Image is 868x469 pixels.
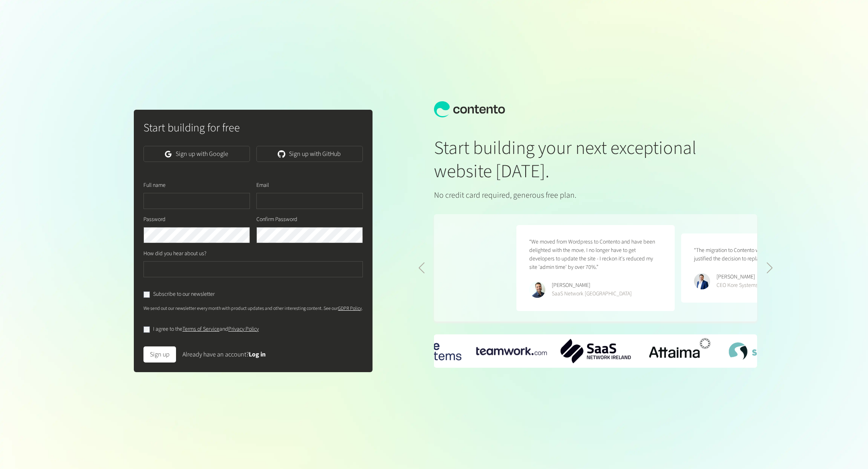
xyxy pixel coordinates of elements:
label: Email [256,181,269,190]
div: 1 / 6 [476,347,547,355]
div: 4 / 6 [729,342,799,360]
div: Previous slide [418,262,425,274]
a: Terms of Service [182,325,219,333]
label: Subscribe to our newsletter [153,290,215,299]
figure: 4 / 5 [516,225,675,311]
p: “We moved from Wordpress to Contento and have been delighted with the move. I no longer have to g... [529,238,662,272]
button: Sign up [143,346,176,363]
div: SaaS Network [GEOGRAPHIC_DATA] [552,290,632,298]
p: We send out our newsletter every month with product updates and other interesting content. See our . [143,305,363,312]
div: [PERSON_NAME] [717,273,758,281]
h1: Start building your next exceptional website [DATE]. [434,137,704,183]
div: Next slide [766,262,773,274]
label: How did you hear about us? [143,250,207,258]
img: Phillip Maucher [529,282,545,298]
img: Attaima-Logo.png [645,334,715,367]
a: Log in [249,350,266,359]
a: GDPR Policy [338,305,362,312]
p: “The migration to Contento was seamless - the results have justified the decision to replatform t... [694,246,827,263]
div: CEO Kore Systems [717,281,758,290]
figure: 5 / 5 [681,233,839,303]
div: 3 / 6 [645,334,715,367]
img: SkillsVista-Logo.png [729,342,799,360]
label: Full name [143,181,166,190]
p: No credit card required, generous free plan. [434,189,704,201]
div: [PERSON_NAME] [552,281,632,290]
h2: Start building for free [143,119,363,136]
a: Sign up with Google [143,146,250,162]
label: I agree to the and [153,325,259,334]
label: Password [143,215,166,224]
img: SaaS-Network-Ireland-logo.png [560,339,631,363]
img: teamwork-logo.png [476,347,547,355]
div: Already have an account? [182,350,266,359]
label: Confirm Password [256,215,297,224]
a: Sign up with GitHub [256,146,363,162]
div: 2 / 6 [560,339,631,363]
img: Ryan Crowley [694,273,710,289]
a: Privacy Policy [228,325,259,333]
